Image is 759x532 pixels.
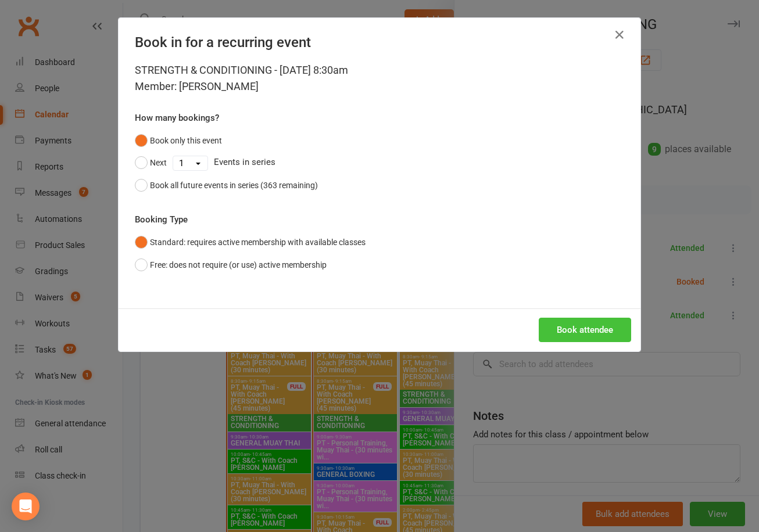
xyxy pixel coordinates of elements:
label: How many bookings? [135,111,219,125]
button: Next [135,152,167,174]
label: Booking Type [135,213,188,227]
div: Open Intercom Messenger [12,493,40,520]
button: Standard: requires active membership with available classes [135,231,366,253]
button: Close [610,26,629,44]
button: Book only this event [135,130,222,152]
div: Book all future events in series (363 remaining) [150,179,318,192]
div: Events in series [135,152,624,174]
button: Book all future events in series (363 remaining) [135,174,318,196]
button: Book attendee [539,318,631,342]
button: Free: does not require (or use) active membership [135,254,327,276]
div: STRENGTH & CONDITIONING - [DATE] 8:30am Member: [PERSON_NAME] [135,62,624,95]
h4: Book in for a recurring event [135,34,624,51]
